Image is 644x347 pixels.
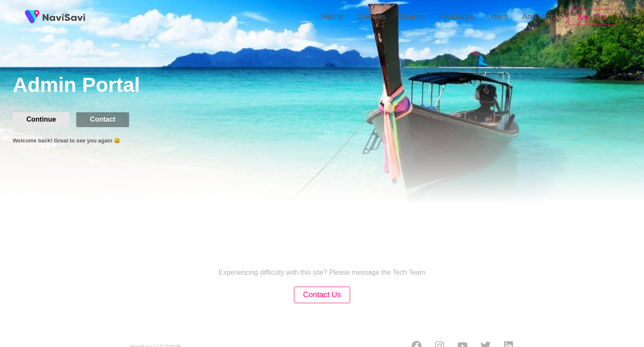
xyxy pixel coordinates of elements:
a: Contact Us [294,291,350,299]
button: Continue [13,112,69,127]
img: fireSpot [43,13,85,21]
h1: Admin Portal [13,73,644,99]
button: Contact [76,112,129,127]
img: fireSpot [21,6,43,28]
button: Sign Out [568,9,616,26]
a: Continue [13,116,76,123]
p: Experiencing difficulty with this site? Please message the Tech Team [218,269,425,276]
a: Contact [76,116,136,123]
button: Contact Us [294,287,350,303]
